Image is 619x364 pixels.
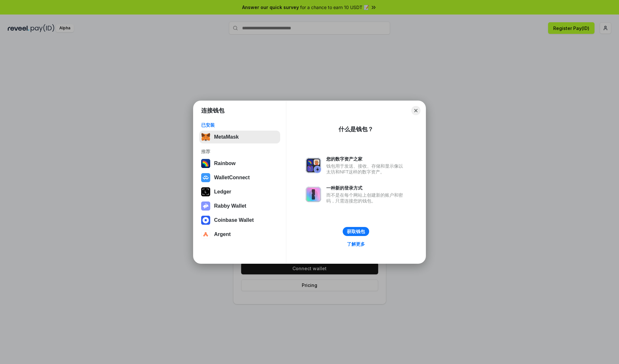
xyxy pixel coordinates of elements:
[326,192,406,204] div: 而不是在每个网站上创建新的账户和密码，只需连接您的钱包。
[326,185,406,191] div: 一种新的登录方式
[347,241,365,247] div: 了解更多
[201,133,210,142] img: svg+xml,%3Csvg%20fill%3D%22none%22%20height%3D%2233%22%20viewBox%3D%220%200%2035%2033%22%20width%...
[214,203,246,209] div: Rabby Wallet
[347,229,365,234] div: 获取钱包
[201,107,224,114] h1: 连接钱包
[339,125,373,133] div: 什么是钱包？
[199,228,280,241] button: Argent
[201,202,210,211] img: svg+xml,%3Csvg%20xmlns%3D%22http%3A%2F%2Fwww.w3.org%2F2000%2Fsvg%22%20fill%3D%22none%22%20viewBox...
[326,163,406,175] div: 钱包用于发送、接收、存储和显示像以太坊和NFT这样的数字资产。
[343,227,369,236] button: 获取钱包
[214,189,231,195] div: Ledger
[199,214,280,227] button: Coinbase Wallet
[343,240,369,248] a: 了解更多
[214,231,231,237] div: Argent
[306,158,321,173] img: svg+xml,%3Csvg%20xmlns%3D%22http%3A%2F%2Fwww.w3.org%2F2000%2Fsvg%22%20fill%3D%22none%22%20viewBox...
[199,131,280,143] button: MetaMask
[201,173,210,182] img: svg+xml,%3Csvg%20width%3D%2228%22%20height%3D%2228%22%20viewBox%3D%220%200%2028%2028%22%20fill%3D...
[306,187,321,202] img: svg+xml,%3Csvg%20xmlns%3D%22http%3A%2F%2Fwww.w3.org%2F2000%2Fsvg%22%20fill%3D%22none%22%20viewBox...
[201,122,278,128] div: 已安装
[326,156,406,162] div: 您的数字资产之家
[199,185,280,198] button: Ledger
[201,149,278,154] div: 推荐
[411,106,420,115] button: Close
[201,187,210,196] img: svg+xml,%3Csvg%20xmlns%3D%22http%3A%2F%2Fwww.w3.org%2F2000%2Fsvg%22%20width%3D%2228%22%20height%3...
[214,134,239,140] div: MetaMask
[214,175,250,181] div: WalletConnect
[214,161,236,166] div: Rainbow
[214,217,254,223] div: Coinbase Wallet
[201,159,210,168] img: svg+xml,%3Csvg%20width%3D%22120%22%20height%3D%22120%22%20viewBox%3D%220%200%20120%20120%22%20fil...
[199,157,280,170] button: Rainbow
[201,230,210,239] img: svg+xml,%3Csvg%20width%3D%2228%22%20height%3D%2228%22%20viewBox%3D%220%200%2028%2028%22%20fill%3D...
[199,200,280,212] button: Rabby Wallet
[201,216,210,225] img: svg+xml,%3Csvg%20width%3D%2228%22%20height%3D%2228%22%20viewBox%3D%220%200%2028%2028%22%20fill%3D...
[199,171,280,184] button: WalletConnect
